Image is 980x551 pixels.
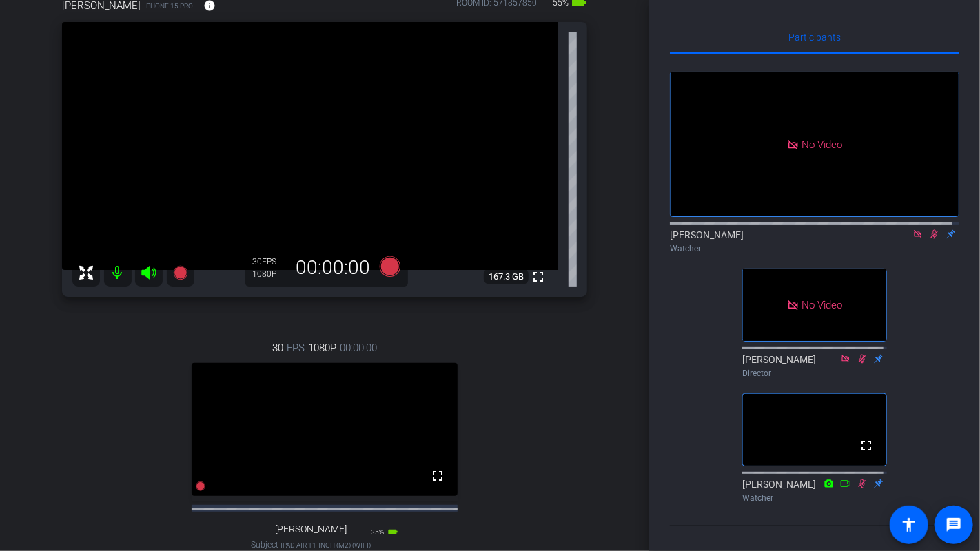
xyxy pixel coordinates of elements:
span: [PERSON_NAME] [276,523,347,535]
span: No Video [802,138,842,150]
span: 30 [272,340,283,355]
span: FPS [262,257,276,267]
mat-icon: battery_std [387,526,398,537]
span: No Video [802,299,842,311]
div: 00:00:00 [287,256,379,280]
mat-icon: accessibility [901,517,917,533]
span: FPS [287,340,305,355]
span: - [279,540,281,550]
div: [PERSON_NAME] [742,477,887,504]
span: iPad Air 11-inch (M2) (WiFi) [281,541,371,549]
span: 167.3 GB [484,269,529,285]
mat-icon: fullscreen [429,468,446,484]
div: Watcher [670,242,959,255]
div: 30 [252,256,287,267]
div: [PERSON_NAME] [670,228,959,255]
div: Watcher [742,492,887,504]
div: Director [742,367,887,380]
span: 00:00:00 [340,340,377,355]
div: 1080P [252,269,287,280]
span: 35% [371,528,385,536]
span: iPhone 15 Pro [144,1,193,11]
mat-icon: fullscreen [530,269,547,285]
mat-icon: fullscreen [858,437,875,454]
span: Subject [252,539,371,551]
mat-icon: message [946,517,962,533]
div: [PERSON_NAME] [742,353,887,380]
span: 1080P [308,340,336,355]
span: Participants [788,32,841,42]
